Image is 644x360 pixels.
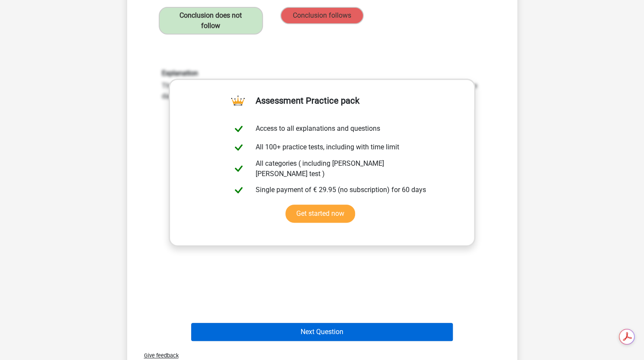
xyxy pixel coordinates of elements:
[137,352,179,359] span: Give feedback
[280,7,364,24] label: Conclusion follows
[155,69,489,101] div: The conclusion does not follow. It is not stated that children who do not have their birthday on ...
[162,69,483,77] h6: Explanation
[159,7,263,35] label: Conclusion does not follow
[191,323,453,341] button: Next Question
[285,205,355,223] a: Get started now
